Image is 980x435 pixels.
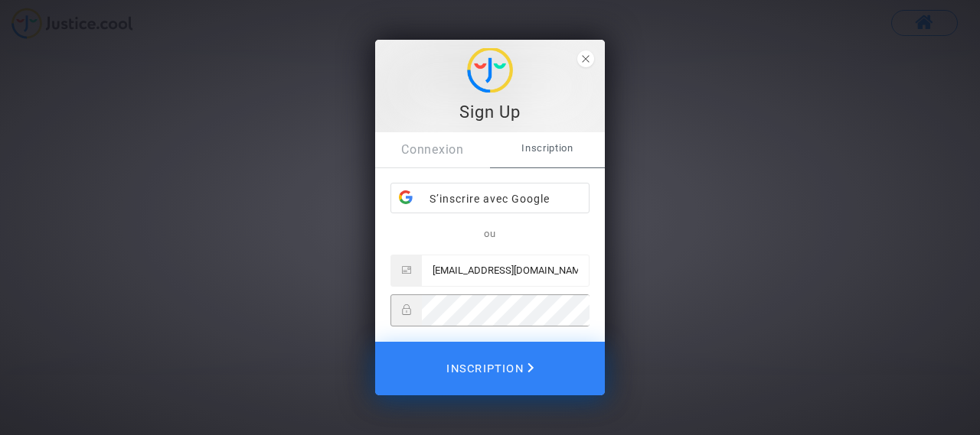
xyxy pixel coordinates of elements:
span: Inscription [490,132,605,164]
div: S’inscrire avec Google [391,183,589,214]
span: ou [484,228,496,239]
input: Password [422,295,590,326]
div: Sign Up [384,101,596,124]
a: Connexion [375,132,490,167]
input: Email [422,255,589,286]
span: Inscription [446,352,534,385]
span: close [577,50,594,67]
button: Inscription [375,342,605,395]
